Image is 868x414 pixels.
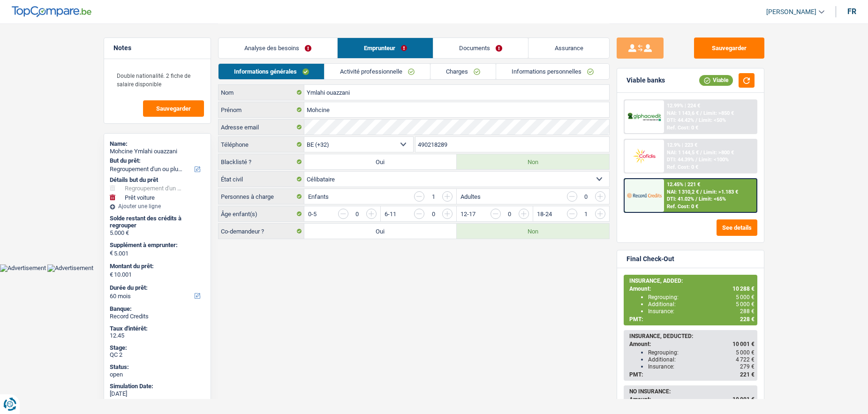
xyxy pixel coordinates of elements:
span: 10 288 € [732,286,755,292]
label: Prénom [219,102,304,117]
a: Informations générales [219,64,325,79]
label: But du prêt: [110,157,203,165]
div: Simulation Date: [110,383,205,390]
div: INSURANCE, ADDED: [629,278,755,284]
a: Analyse des besoins [219,38,338,58]
label: Âge enfant(s) [219,206,304,221]
div: 12.9% | 223 € [667,142,697,148]
div: 0 [582,194,590,200]
div: [DATE] [110,390,205,398]
span: 4 722 € [736,356,755,363]
div: Record Credits [110,313,205,320]
div: Ref. Cost: 0 € [667,125,698,131]
label: Durée du prêt: [110,284,203,292]
span: NAI: 1 143,6 € [667,110,699,116]
span: / [695,196,697,202]
div: Solde restant des crédits à regrouper [110,215,205,229]
div: Additional: [648,301,755,308]
img: TopCompare Logo [12,6,91,17]
label: Non [457,224,609,239]
label: Téléphone [219,137,304,152]
label: État civil [219,172,304,187]
span: Sauvegarder [156,105,191,112]
img: Record Credits [627,187,662,204]
div: QC 2 [110,351,205,359]
span: 221 € [740,371,755,378]
div: PMT: [629,371,755,378]
label: Nom [219,85,304,100]
a: Informations personnelles [496,64,609,79]
div: 12.45% | 221 € [667,181,700,188]
div: Amount: [629,286,755,292]
label: Supplément à emprunter: [110,241,203,249]
div: open [110,371,205,378]
span: DTI: 41.02% [667,196,694,202]
label: Enfants [308,194,329,200]
span: 10 001 € [732,341,755,347]
div: 12.99% | 224 € [667,103,700,109]
div: 0 [353,211,362,217]
label: Co-demandeur ? [219,224,304,239]
a: Assurance [528,38,609,58]
span: Limit: >800 € [703,150,734,156]
img: Cofidis [627,147,662,165]
span: € [110,249,113,257]
div: Banque: [110,305,205,313]
label: Oui [304,224,457,239]
div: Amount: [629,396,755,403]
button: Sauvegarder [143,100,204,117]
label: Adultes [460,194,481,200]
span: NAI: 1 310,2 € [667,189,699,195]
h5: Notes [113,44,201,52]
a: Documents [433,38,528,58]
label: Adresse email [219,120,304,135]
a: Charges [430,64,496,79]
div: Status: [110,363,205,371]
span: / [700,189,702,195]
div: INSURANCE, DEDUCTED: [629,333,755,339]
div: Insurance: [648,363,755,370]
div: Amount: [629,341,755,347]
span: Limit: <65% [699,196,726,202]
input: 401020304 [415,137,609,152]
a: Emprunteur [338,38,433,58]
div: Regrouping: [648,349,755,356]
div: Additional: [648,356,755,363]
span: € [110,271,113,279]
a: [PERSON_NAME] [759,4,824,20]
div: Détails but du prêt [110,176,205,184]
div: Ref. Cost: 0 € [667,164,698,170]
span: DTI: 44.39% [667,157,694,163]
div: Stage: [110,344,205,352]
div: fr [847,7,856,16]
div: NO INSURANCE: [629,388,755,395]
div: Viable banks [626,76,665,84]
label: Blacklisté ? [219,154,304,169]
span: [PERSON_NAME] [766,8,816,16]
span: 228 € [740,316,755,323]
div: Mohcine Ymlahi ouazzani [110,148,205,155]
button: Sauvegarder [694,38,764,59]
span: Limit: <100% [699,157,729,163]
span: 5 000 € [736,301,755,308]
div: Viable [699,75,733,85]
span: / [700,110,702,116]
span: Limit: >1.183 € [703,189,738,195]
span: / [695,157,697,163]
div: Ajouter une ligne [110,203,205,210]
div: 1 [429,194,438,200]
span: Limit: >850 € [703,110,734,116]
div: Taux d'intérêt: [110,325,205,332]
span: 5 000 € [736,349,755,356]
img: Advertisement [47,264,93,272]
div: Name: [110,140,205,148]
div: Ref. Cost: 0 € [667,203,698,210]
div: 12.45 [110,332,205,339]
div: Regrouping: [648,294,755,301]
span: Limit: <50% [699,117,726,123]
img: AlphaCredit [627,112,662,122]
span: / [695,117,697,123]
label: 0-5 [308,211,317,217]
span: / [700,150,702,156]
span: 288 € [740,308,755,315]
